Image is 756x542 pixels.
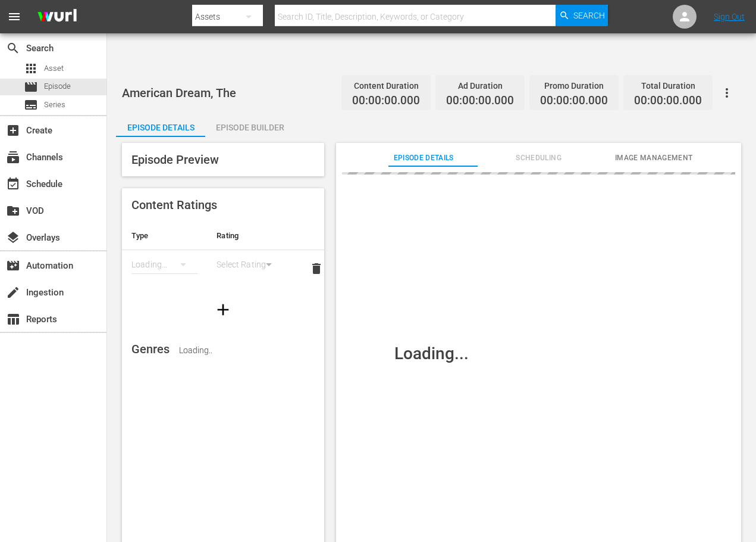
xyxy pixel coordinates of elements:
div: Episode Details [116,113,205,142]
span: Series [44,99,65,111]
span: Create [6,123,20,138]
span: Schedule [6,177,20,191]
div: Ad Duration [446,77,514,94]
span: Episode [44,80,71,92]
button: Search [556,5,608,26]
span: Automation [6,258,20,273]
a: Sign Out [714,12,745,21]
span: Search [6,41,20,55]
span: Episode [24,80,38,94]
span: Channels [6,150,20,164]
button: Episode Builder [205,113,294,137]
span: Overlays [6,230,20,245]
span: Asset [44,63,64,74]
span: American Dream, The [122,86,236,100]
div: Loading... [394,344,469,363]
span: Search [573,5,605,26]
span: 00:00:00.000 [540,94,608,108]
img: ans4CAIJ8jUAAAAAAAAAAAAAAAAAAAAAAAAgQb4GAAAAAAAAAAAAAAAAAAAAAAAAJMjXAAAAAAAAAAAAAAAAAAAAAAAAgAT5G... [29,3,86,31]
div: Total Duration [634,77,702,94]
div: Content Duration [352,77,420,94]
span: Ingestion [6,285,20,300]
div: Promo Duration [540,77,608,94]
div: Episode Builder [205,113,294,142]
span: 00:00:00.000 [352,94,420,108]
button: Episode Details [116,113,205,137]
span: Series [24,98,38,112]
span: menu [7,10,21,24]
span: Asset [24,61,38,76]
span: 00:00:00.000 [634,94,702,108]
span: VOD [6,204,20,218]
span: 00:00:00.000 [446,94,514,108]
span: Reports [6,312,20,326]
